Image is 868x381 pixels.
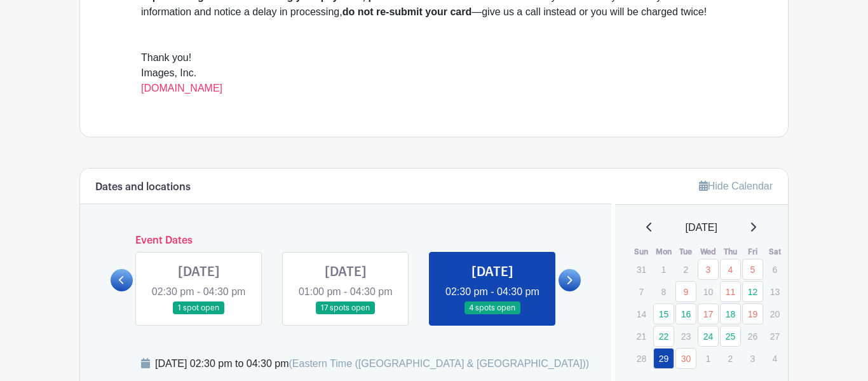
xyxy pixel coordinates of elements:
a: 30 [675,348,696,369]
p: 4 [764,349,785,368]
p: 31 [631,260,652,279]
a: 29 [653,348,674,369]
p: 27 [764,326,785,346]
a: 12 [742,281,763,302]
a: 16 [675,303,696,324]
a: 11 [720,281,741,302]
h6: Dates and locations [95,181,191,193]
th: Sun [630,246,653,258]
p: 7 [631,282,652,301]
a: [DOMAIN_NAME] [141,83,222,94]
p: 8 [653,282,674,301]
th: Mon [653,246,675,258]
span: (Eastern Time ([GEOGRAPHIC_DATA] & [GEOGRAPHIC_DATA])) [288,358,589,369]
h6: Event Dates [133,235,559,247]
p: 28 [631,349,652,368]
p: 3 [742,349,763,368]
p: 10 [698,282,719,301]
div: [DATE] 02:30 pm to 04:30 pm [155,356,589,371]
th: Wed [697,246,719,258]
p: 2 [720,349,741,368]
a: 18 [720,303,741,324]
a: Hide Calendar [699,181,773,191]
p: 26 [742,326,763,346]
p: 23 [675,326,696,346]
a: 17 [698,303,719,324]
div: Images, Inc. [141,66,727,96]
th: Thu [719,246,742,258]
a: 4 [720,259,741,280]
p: 6 [764,260,785,279]
a: 15 [653,303,674,324]
th: Fri [742,246,764,258]
a: 24 [698,326,719,347]
p: 1 [698,349,719,368]
p: 13 [764,282,785,301]
p: 20 [764,304,785,324]
span: [DATE] [686,220,717,235]
p: 21 [631,326,652,346]
p: 14 [631,304,652,324]
a: 19 [742,303,763,324]
th: Tue [675,246,697,258]
a: 5 [742,259,763,280]
a: 25 [720,326,741,347]
a: 22 [653,326,674,347]
th: Sat [764,246,786,258]
a: 9 [675,281,696,302]
div: Thank you! [141,50,727,66]
p: 1 [653,260,674,279]
a: 3 [698,259,719,280]
strong: do not re-submit your card [342,6,472,17]
p: 2 [675,260,696,279]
